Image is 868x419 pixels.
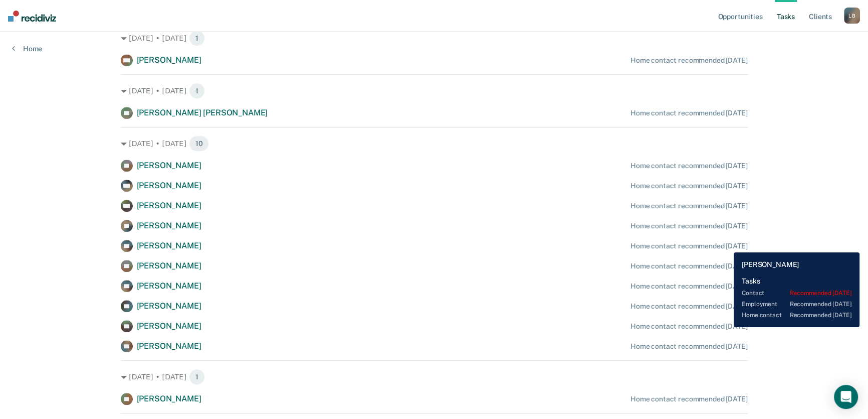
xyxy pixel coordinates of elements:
img: Recidiviz [8,11,56,22]
span: [PERSON_NAME] [137,281,201,291]
div: Home contact recommended [DATE] [630,162,748,170]
span: [PERSON_NAME] [137,341,201,351]
span: 10 [189,135,209,152]
span: [PERSON_NAME] [137,161,201,170]
span: [PERSON_NAME] [137,221,201,230]
div: [DATE] • [DATE] 1 [121,369,748,385]
div: Home contact recommended [DATE] [630,56,748,65]
div: Home contact recommended [DATE] [630,222,748,230]
span: 1 [189,83,205,99]
div: [DATE] • [DATE] 1 [121,30,748,46]
div: Home contact recommended [DATE] [630,182,748,190]
div: Home contact recommended [DATE] [630,262,748,270]
a: Home [12,44,42,53]
div: Home contact recommended [DATE] [630,109,748,117]
div: Home contact recommended [DATE] [630,242,748,250]
span: 1 [189,30,205,46]
span: 1 [189,369,205,385]
div: [DATE] • [DATE] 1 [121,83,748,99]
span: [PERSON_NAME] [137,394,201,403]
div: [DATE] • [DATE] 10 [121,135,748,152]
span: [PERSON_NAME] [137,55,201,65]
div: Open Intercom Messenger [834,385,858,409]
div: Home contact recommended [DATE] [630,202,748,210]
span: [PERSON_NAME] [PERSON_NAME] [137,108,268,117]
div: L B [844,8,860,24]
div: Home contact recommended [DATE] [630,302,748,311]
div: Home contact recommended [DATE] [630,395,748,403]
span: [PERSON_NAME] [137,181,201,190]
div: Home contact recommended [DATE] [630,282,748,291]
button: LB [844,8,860,24]
span: [PERSON_NAME] [137,261,201,270]
span: [PERSON_NAME] [137,201,201,210]
span: [PERSON_NAME] [137,241,201,250]
span: [PERSON_NAME] [137,301,201,311]
div: Home contact recommended [DATE] [630,322,748,331]
span: [PERSON_NAME] [137,321,201,331]
div: Home contact recommended [DATE] [630,342,748,351]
